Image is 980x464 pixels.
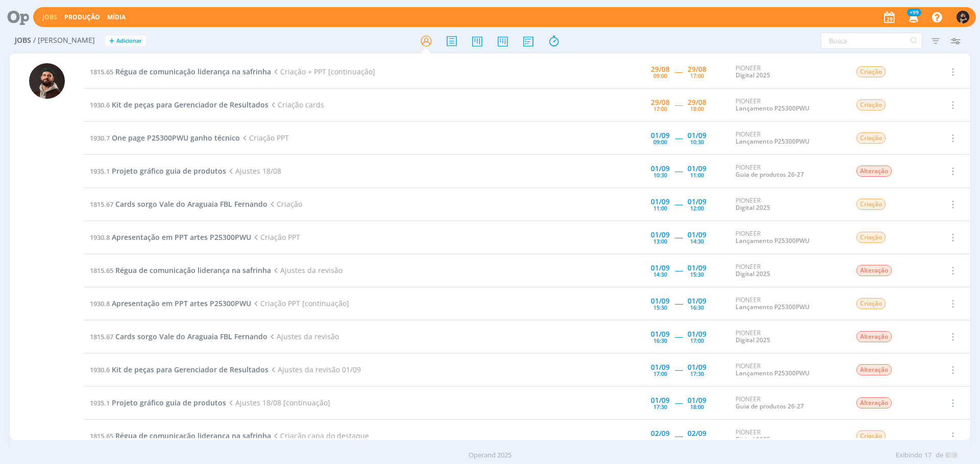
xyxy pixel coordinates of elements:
div: PIONEER [736,330,841,344]
div: 10:30 [653,172,667,178]
span: Criação [856,132,886,144]
span: Cards sorgo Vale do Araguaia FBL Fernando [115,199,267,209]
a: 1930.8Apresentação em PPT artes P25300PWU [90,298,251,308]
span: Criação [856,232,886,243]
div: PIONEER [736,396,841,411]
div: 29/08 [651,66,670,73]
button: +Adicionar [105,36,146,46]
span: ----- [675,166,682,176]
a: Lançamento P25300PWU [736,104,810,113]
div: 01/09 [688,231,706,238]
div: 10:30 [690,139,704,145]
a: 1935.1Projeto gráfico guia de produtos [90,398,226,407]
span: Apresentação em PPT artes P25300PWU [112,298,251,308]
span: de [936,450,943,460]
span: 1935.1 [90,167,110,176]
span: 1815.67 [90,200,113,209]
div: PIONEER [736,98,841,113]
span: 1815.67 [90,332,113,341]
span: 1930.6 [90,365,110,374]
span: Régua de comunicação liderança na safrinha [115,67,271,76]
div: 17:00 [653,106,667,112]
button: Jobs [39,13,60,21]
span: Projeto gráfico guia de produtos [112,166,226,176]
a: Lançamento P25300PWU [736,137,810,146]
div: 01/09 [651,364,670,371]
div: 17:00 [690,338,704,343]
div: 18:00 [690,404,704,410]
a: 1815.65Régua de comunicação liderança na safrinha [90,67,271,76]
span: Criação [267,199,302,209]
span: +99 [907,9,921,16]
a: 1930.7One page P25300PWU ganho técnico [90,133,240,143]
div: 16:30 [653,338,667,343]
div: 29/08 [688,99,706,106]
div: 13:00 [653,238,667,244]
span: Criação PPT [continuação] [251,298,349,308]
div: 01/09 [688,132,706,139]
a: Lançamento P25300PWU [736,236,810,245]
span: 17 [924,450,932,460]
span: ----- [675,100,682,110]
div: PIONEER [736,263,841,278]
a: Digital 2025 [736,336,770,344]
div: PIONEER [736,131,841,146]
div: 01/09 [651,331,670,338]
span: ----- [675,332,682,341]
input: Busca [821,33,922,49]
span: 1930.6 [90,100,110,110]
a: Digital 2025 [736,269,770,278]
div: 01/09 [651,264,670,271]
div: PIONEER [736,65,841,79]
div: 01/09 [651,231,670,238]
div: 09:00 [653,437,667,443]
div: 01/09 [651,165,670,172]
span: ----- [675,67,682,76]
button: D [956,8,970,26]
span: 1935.1 [90,398,110,407]
div: 01/09 [651,297,670,305]
span: / [PERSON_NAME] [33,36,95,45]
div: 01/09 [688,331,706,338]
div: 02/09 [651,430,670,437]
div: 15:30 [653,305,667,310]
div: 15:30 [690,271,704,277]
div: 09:30 [690,437,704,443]
div: 14:30 [690,238,704,244]
div: 01/09 [688,264,706,271]
div: 01/09 [651,198,670,205]
span: ----- [675,232,682,242]
span: Alteração [856,364,892,375]
span: ----- [675,398,682,407]
span: Ajustes da revisão [271,265,342,275]
img: D [957,11,969,23]
div: 09:00 [653,139,667,145]
div: 01/09 [651,397,670,404]
span: Criação [856,430,886,442]
div: 29/08 [688,66,706,73]
span: ----- [675,365,682,374]
span: Criação [856,66,886,77]
span: ----- [675,298,682,308]
div: 01/09 [688,198,706,205]
a: Digital 2025 [736,203,770,212]
span: Ajustes 18/08 [226,166,281,176]
a: 1815.67Cards sorgo Vale do Araguaia FBL Fernando [90,199,267,209]
span: Cards sorgo Vale do Araguaia FBL Fernando [115,332,267,341]
span: 1930.8 [90,299,110,308]
button: Produção [61,13,103,21]
div: 11:00 [653,205,667,211]
div: PIONEER [736,429,841,444]
span: Kit de peças para Gerenciador de Resultados [112,100,268,110]
div: 01/09 [688,297,706,305]
span: Alteração [856,166,892,177]
a: 1930.6Kit de peças para Gerenciador de Resultados [90,100,268,110]
a: Digital 2025 [736,435,770,444]
div: 17:30 [690,371,704,376]
div: 01/09 [688,364,706,371]
span: Criação [856,298,886,309]
button: +99 [902,8,923,26]
span: One page P25300PWU ganho técnico [112,133,240,143]
div: 17:30 [653,404,667,410]
div: PIONEER [736,197,841,212]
